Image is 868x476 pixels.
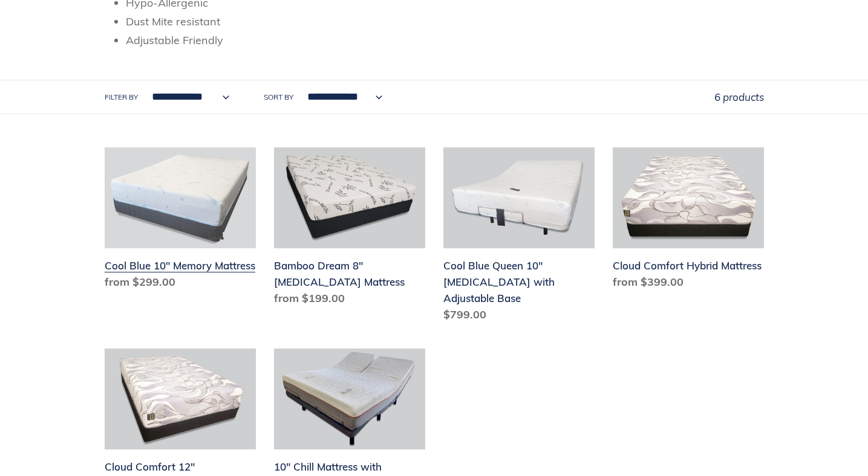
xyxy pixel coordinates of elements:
a: Bamboo Dream 8" Memory Foam Mattress [274,147,425,311]
label: Filter by [105,92,138,103]
span: 6 products [714,91,764,103]
li: Adjustable Friendly [126,32,764,48]
a: Cloud Comfort Hybrid Mattress [613,147,764,295]
a: Cool Blue 10" Memory Mattress [105,147,256,295]
a: Cool Blue Queen 10" Memory Foam with Adjustable Base [443,147,595,327]
li: Dust Mite resistant [126,13,764,30]
label: Sort by [264,92,293,103]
